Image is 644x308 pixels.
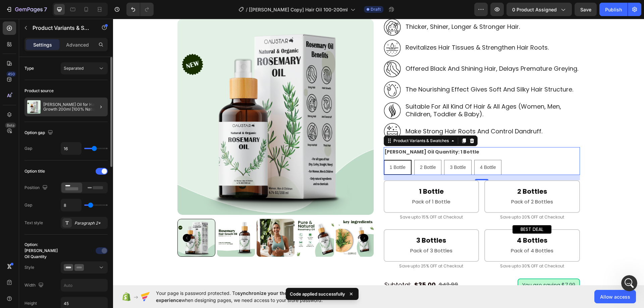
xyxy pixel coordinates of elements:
div: Beta [5,123,16,128]
img: gempages_578838273980367591-2b83f6c9-0b83-4c44-afcf-c3fdcc9cdd93.png [271,83,288,101]
span: 1 Bottle [277,146,292,151]
button: 7 [3,3,50,16]
p: Save upto 15% OFF at Checkout [271,195,366,202]
h2: 2 Bottles [377,168,461,178]
p: Settings [33,41,52,48]
pre: You are saving $7.99 [405,260,466,272]
iframe: To enrich screen reader interactions, please activate Accessibility in Grammarly extension settings [113,19,644,285]
p: Save upto 25% OFF at Checkout [271,244,366,251]
button: Allow access [594,290,636,303]
button: Publish [599,3,628,16]
input: Auto [61,142,81,155]
p: BEST DEAL [408,206,430,215]
span: 4 Bottle [367,146,383,151]
input: Auto [61,199,81,211]
div: Position [24,183,49,192]
p: thicker, shiner, longer & stronger hair. [292,4,407,12]
div: Publish [605,6,622,13]
h2: 1 Bottle [277,168,360,178]
p: 7 [44,5,47,13]
span: 2 Bottle [307,146,323,151]
p: offered black and shining hair, delays premature greying. [292,46,465,54]
p: Advanced [66,41,89,48]
input: Auto [61,279,107,291]
div: Option gap [24,128,54,137]
button: Separated [61,62,108,74]
h2: 4 Bottles [377,217,461,227]
p: Save upto 20% OFF at Checkout [372,195,466,202]
div: Gap [24,202,32,208]
p: Product Variants & Swatches [33,24,90,32]
span: Your page is password protected. To when designing pages, we need access to your store password. [156,290,370,304]
img: gempages_578838273980367591-c6a0ce1e-17cd-42fb-966b-975ff42e55de.png [271,62,288,79]
img: product feature img [27,100,41,114]
span: Allow access [600,293,630,300]
p: Pack of 2 Bottles [378,178,460,187]
img: gempages_578838273980367591-49447bf0-20ad-4ef3-bec1-10acf097df5a.png [271,104,288,121]
span: synchronize your theme style & enhance your experience [156,290,344,303]
p: make strong hair roots and control dandruff. [292,109,429,116]
legend: [PERSON_NAME] Oil Quantity: 1 Bottle [271,128,367,138]
p: [PERSON_NAME] Oil for Hair Growth 200ml [100% Natural & Organic] [43,102,105,112]
div: $35.00 [301,260,323,272]
div: Text style [24,220,43,226]
p: Subtotal: [271,261,298,271]
div: $42.99 [325,261,346,272]
div: Option: [PERSON_NAME] Oil Quantity [24,242,59,260]
span: / [246,6,248,13]
div: Undo/Redo [126,3,154,16]
div: Product Variants & Swatches [279,119,337,125]
span: [[PERSON_NAME] Copy] Hair Oil 100-200ml [249,6,348,13]
div: Gap [24,145,32,151]
img: gempages_578838273980367591-df76d7ea-ee52-486b-8f85-85ab2a9051bf.png [271,41,288,59]
div: 450 [6,71,16,77]
span: Save [580,7,591,12]
div: Style [24,264,34,270]
img: gempages_578838273980367591-a2ecbf0b-3672-41e0-ba51-1548461cb237.png [271,20,288,38]
p: the nourishing effect gives soft and silky hair structure. [292,67,460,74]
span: Draft [371,6,381,12]
p: Save upto 30% OFF at Checkout [372,244,466,251]
div: Width [24,281,45,290]
p: revitalizes hair tissues & strengthen hair roots. [292,25,436,33]
div: Height [24,300,37,306]
div: Option title [24,168,45,174]
h2: 3 Bottles [277,217,360,227]
p: Pack of 3 Bottles [277,227,360,236]
button: Carousel Next Arrow [247,215,255,223]
p: Pack of 4 Bottles [378,227,460,236]
p: Pack of 1 Bottle [277,178,360,187]
p: Code applied successfully [290,291,345,297]
p: suitable for all kind of hair & all ages (women, men, children, toddler & baby). [292,84,466,100]
span: 3 Bottle [337,146,353,151]
iframe: Intercom live chat [621,275,637,291]
div: Paragraph 2* [74,220,106,226]
span: 0 product assigned [512,6,557,13]
div: Product source [24,88,54,94]
span: Separated [64,66,84,71]
div: Type [24,65,34,71]
button: 0 product assigned [506,3,572,16]
button: Save [575,3,597,16]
